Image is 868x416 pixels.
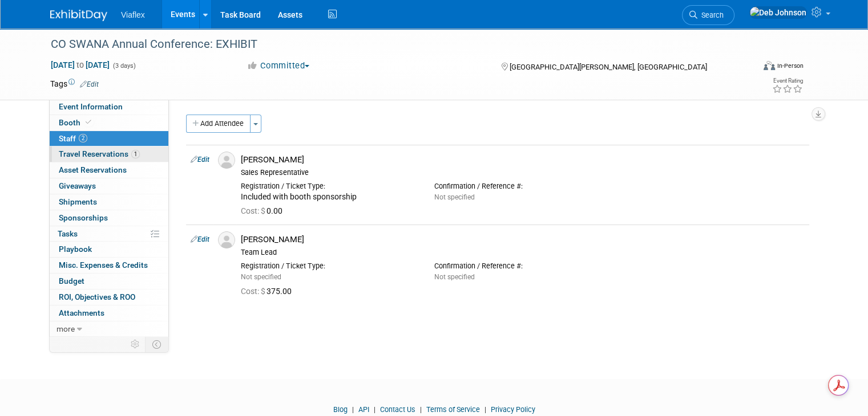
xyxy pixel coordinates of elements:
[371,405,378,414] span: |
[50,99,168,115] a: Event Information
[59,149,140,158] span: Travel Reservations
[59,118,94,127] span: Booth
[59,292,135,301] span: ROI, Objectives & ROO
[86,119,91,125] i: Booth reservation complete
[50,78,99,89] td: Tags
[241,287,296,296] span: 375.00
[56,324,75,333] span: more
[682,5,734,25] a: Search
[434,182,611,191] div: Confirmation / Reference #:
[47,34,740,55] div: CO SWANA Annual Conference: EXHIBIT
[241,234,805,245] div: [PERSON_NAME]
[146,337,169,352] td: Toggle Event Tabs
[241,182,417,191] div: Registration / Ticket Type:
[241,262,417,271] div: Registration / Ticket Type:
[50,258,168,273] a: Misc. Expenses & Credits
[50,131,168,146] a: Staff2
[50,178,168,194] a: Giveaways
[59,197,97,206] span: Shipments
[417,405,425,414] span: |
[131,150,140,158] span: 1
[75,60,86,70] span: to
[79,134,87,142] span: 2
[191,156,209,164] a: Edit
[126,337,146,352] td: Personalize Event Tab Strip
[59,308,104,317] span: Attachments
[112,62,136,70] span: (3 days)
[59,276,84,286] span: Budget
[59,165,127,174] span: Asset Reservations
[80,80,99,88] a: Edit
[50,146,168,162] a: Travel Reservations1
[50,226,168,242] a: Tasks
[59,244,92,254] span: Playbook
[59,102,123,111] span: Event Information
[59,181,96,190] span: Giveaways
[241,206,287,215] span: 0.00
[692,59,804,76] div: Event Format
[58,229,78,238] span: Tasks
[434,193,475,201] span: Not specified
[243,60,314,72] button: Committed
[50,162,168,178] a: Asset Reservations
[50,321,168,337] a: more
[50,60,110,70] span: [DATE] [DATE]
[59,134,87,143] span: Staff
[349,405,357,414] span: |
[59,260,148,270] span: Misc. Expenses & Credits
[241,154,805,165] div: [PERSON_NAME]
[764,61,775,70] img: Format-Inperson.png
[241,273,281,281] span: Not specified
[241,192,417,202] div: Included with booth sponsorship
[241,168,805,177] div: Sales Representative
[434,262,611,271] div: Confirmation / Reference #:
[50,210,168,226] a: Sponsorships
[50,242,168,257] a: Playbook
[50,289,168,305] a: ROI, Objectives & ROO
[50,274,168,289] a: Budget
[491,405,535,414] a: Privacy Policy
[50,194,168,210] a: Shipments
[697,11,724,19] span: Search
[186,115,251,133] button: Add Attendee
[749,6,807,19] img: Deb Johnson
[510,63,707,71] span: [GEOGRAPHIC_DATA][PERSON_NAME], [GEOGRAPHIC_DATA]
[59,213,108,222] span: Sponsorships
[777,62,804,70] div: In-Person
[50,305,168,321] a: Attachments
[218,231,235,248] img: Associate-Profile-5.png
[241,287,267,296] span: Cost: $
[772,78,803,84] div: Event Rating
[241,206,267,215] span: Cost: $
[380,405,415,414] a: Contact Us
[482,405,489,414] span: |
[241,248,805,257] div: Team Lead
[50,10,107,21] img: ExhibitDay
[121,10,145,19] span: Viaflex
[333,405,348,414] a: Blog
[218,152,235,169] img: Associate-Profile-5.png
[358,405,369,414] a: API
[426,405,480,414] a: Terms of Service
[50,115,168,130] a: Booth
[191,235,209,243] a: Edit
[434,273,475,281] span: Not specified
